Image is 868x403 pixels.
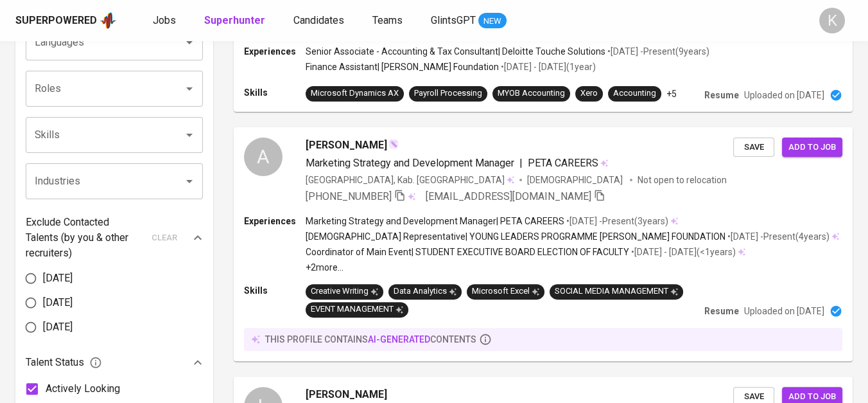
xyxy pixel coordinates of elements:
[26,215,144,261] p: Exclude Contacted Talents (by you & other recruiters)
[388,139,399,149] img: magic_wand.svg
[527,174,625,186] span: [DEMOGRAPHIC_DATA]
[372,13,405,29] a: Teams
[306,261,839,274] p: +2 more ...
[704,89,739,102] p: Resume
[234,127,853,361] a: A[PERSON_NAME]Marketing Strategy and Development Manager|PETA CAREERS[GEOGRAPHIC_DATA], Kab. [GEO...
[372,14,403,26] span: Teams
[394,285,456,298] div: Data Analytics
[368,334,430,345] span: AI-generated
[733,138,774,157] button: Save
[638,174,727,186] p: Not open to relocation
[564,215,668,228] p: • [DATE] - Present ( 3 years )
[519,156,523,171] span: |
[744,305,824,318] p: Uploaded on [DATE]
[605,45,709,58] p: • [DATE] - Present ( 9 years )
[499,60,596,73] p: • [DATE] - [DATE] ( 1 year )
[244,45,306,58] p: Experiences
[153,14,176,26] span: Jobs
[43,271,73,286] span: [DATE]
[43,319,73,335] span: [DATE]
[306,138,387,153] span: [PERSON_NAME]
[26,355,102,370] span: Talent Status
[265,333,476,346] p: this profile contains contents
[43,295,73,310] span: [DATE]
[306,387,387,402] span: [PERSON_NAME]
[26,350,203,375] div: Talent Status
[306,215,564,228] p: Marketing Strategy and Development Manager | PETA CAREERS
[431,13,507,29] a: GlintsGPT NEW
[26,215,203,261] div: Exclude Contacted Talents (by you & other recruiters)clear
[704,305,739,318] p: Resume
[311,87,399,100] div: Microsoft Dynamics AX
[306,246,629,258] p: Coordinator of Main Event | STUDENT EXECUTIVE BOARD ELECTION OF FACULTY
[311,303,403,316] div: EVENT MANAGEMENT
[613,87,656,100] div: Accounting
[306,60,499,73] p: Finance Assistant | [PERSON_NAME] Foundation
[244,284,306,297] p: Skills
[666,87,677,100] p: +5
[15,11,117,30] a: Superpoweredapp logo
[153,13,178,29] a: Jobs
[819,8,845,33] div: K
[472,285,539,298] div: Microsoft Excel
[100,11,117,30] img: app logo
[204,14,265,26] b: Superhunter
[244,138,282,176] div: A
[180,126,198,144] button: Open
[426,190,591,202] span: [EMAIL_ADDRESS][DOMAIN_NAME]
[478,15,507,28] span: NEW
[311,285,378,298] div: Creative Writing
[306,174,514,186] div: [GEOGRAPHIC_DATA], Kab. [GEOGRAPHIC_DATA]
[293,13,347,29] a: Candidates
[306,45,605,58] p: Senior Associate - Accounting & Tax Consultant | Deloitte Touche Solutions
[244,86,306,99] p: Skills
[782,138,842,157] button: Add to job
[244,215,306,228] p: Experiences
[306,230,725,243] p: [DEMOGRAPHIC_DATA] Representative | YOUNG LEADERS PROGRAMME [PERSON_NAME] FOUNDATION
[15,13,97,28] div: Superpowered
[740,140,768,155] span: Save
[725,230,829,243] p: • [DATE] - Present ( 4 years )
[306,190,392,202] span: [PHONE_NUMBER]
[180,80,198,98] button: Open
[46,381,120,397] span: Actively Looking
[306,157,514,169] span: Marketing Strategy and Development Manager
[180,33,198,51] button: Open
[788,140,836,155] span: Add to job
[180,172,198,190] button: Open
[555,285,678,298] div: SOCIAL MEDIA MANAGEMENT
[204,13,268,29] a: Superhunter
[744,89,824,102] p: Uploaded on [DATE]
[528,157,598,169] span: PETA CAREERS
[431,14,476,26] span: GlintsGPT
[580,87,598,100] div: Xero
[414,87,482,100] div: Payroll Processing
[498,87,565,100] div: MYOB Accounting
[293,14,344,26] span: Candidates
[629,246,736,258] p: • [DATE] - [DATE] ( <1 years )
